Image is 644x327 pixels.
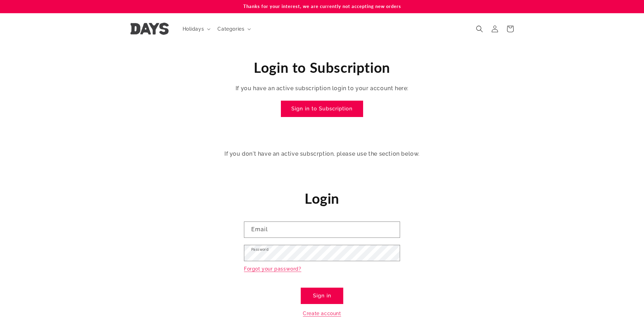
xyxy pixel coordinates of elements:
span: Holidays [183,26,204,32]
img: Days United [130,23,169,35]
p: If you have an active subscription login to your account here: [186,84,458,94]
span: Login to Subscription [254,59,390,76]
summary: Categories [213,22,254,36]
a: Create account [303,309,341,318]
a: Sign in to Subscription [281,101,363,117]
p: If you don't have an active subscrption, please use the section below. [186,149,458,159]
summary: Holidays [178,22,214,36]
button: Sign in [301,288,343,304]
h1: Login [244,189,400,208]
summary: Search [472,21,487,37]
a: Forgot your password? [244,265,301,273]
span: Categories [217,26,244,32]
